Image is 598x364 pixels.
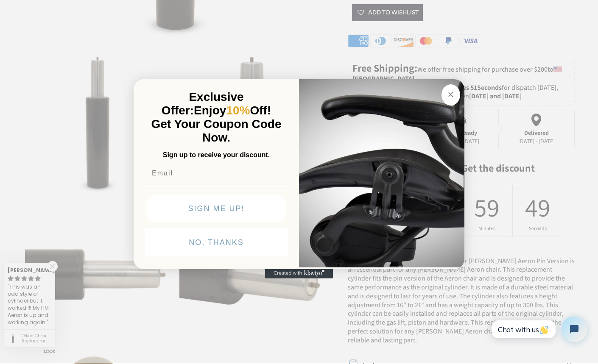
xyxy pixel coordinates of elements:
[299,78,464,267] img: 92d77583-a095-41f6-84e7-858462e0427a.jpeg
[226,104,250,117] span: 10%
[442,84,460,106] button: Close dialog
[194,104,271,117] span: Enjoy Off!
[162,90,244,117] span: Exclusive Offer:
[163,151,270,158] span: Sign up to receive your discount.
[151,117,282,144] span: Get Your Coupon Code Now.
[146,195,286,222] button: SIGN ME UP!
[145,228,288,256] button: NO, THANKS
[482,309,594,349] iframe: Tidio Chat
[265,268,333,278] a: Created with Klaviyo - opens in a new tab
[145,165,288,182] input: Email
